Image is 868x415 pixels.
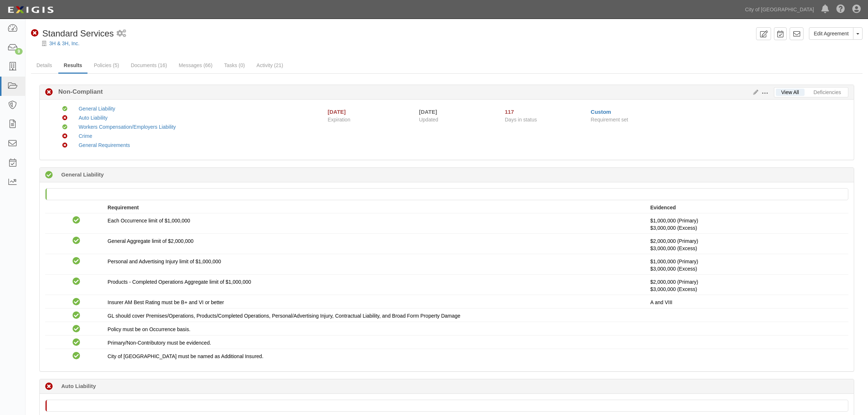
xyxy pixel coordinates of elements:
[650,258,843,272] p: $1,000,000 (Primary)
[45,383,53,391] i: Non-Compliant 88 days (since 06/26/2025)
[73,217,80,224] i: Compliant
[650,286,697,292] span: Policy #AN 089073 Insurer: Benchmark Insurance Company
[219,58,250,73] a: Tasks (0)
[79,133,92,139] a: Crime
[73,278,80,286] i: Compliant
[117,30,126,38] i: 1 scheduled workflow
[650,299,843,306] p: A and VIII
[328,108,346,116] div: [DATE]
[650,278,843,293] p: $2,000,000 (Primary)
[108,340,211,346] span: Primary/Non-Contributory must be evidenced.
[31,58,58,73] a: Details
[61,171,104,178] b: General Liability
[108,218,190,224] span: Each Occurrence limit of $1,000,000
[73,257,80,265] i: Compliant
[88,58,124,73] a: Policies (5)
[650,245,697,251] span: Policy #AN 089073 Insurer: Benchmark Insurance Company
[750,89,758,95] a: Edit Results
[79,106,115,112] a: General Liability
[62,116,67,121] i: Non-Compliant
[73,339,80,346] i: Compliant
[808,89,846,96] a: Deficiencies
[49,40,79,46] a: 3H & 3H, Inc.
[73,312,80,319] i: Compliant
[505,117,537,123] span: Days in status
[62,125,67,130] i: Compliant
[58,58,88,74] a: Results
[79,124,176,130] a: Workers Compensation/Employers Liability
[5,3,56,16] img: logo-5460c22ac91f19d4615b14bd174203de0afe785f0fc80cf4dbbc73dc1793850b.png
[125,58,173,73] a: Documents (16)
[419,108,494,116] div: [DATE]
[650,225,697,231] span: Policy #AN 089073 Insurer: Benchmark Insurance Company
[45,89,53,96] i: Non-Compliant
[53,88,103,96] b: Non-Compliant
[31,30,39,37] i: Non-Compliant
[505,108,585,116] div: Since 05/28/2025
[591,117,628,123] span: Requirement set
[62,143,67,148] i: Non-Compliant
[108,326,190,332] span: Policy must be on Occurrence basis.
[62,106,67,112] i: Compliant
[31,27,114,40] div: Standard Services
[42,28,114,38] span: Standard Services
[328,116,414,123] span: Expiration
[61,382,96,390] b: Auto Liability
[62,134,67,139] i: Non-Compliant
[108,353,263,359] span: City of [GEOGRAPHIC_DATA] must be named as Additional Insured.
[108,299,224,305] span: Insurer AM Best Rating must be B+ and VI or better
[591,109,611,115] a: Custom
[15,48,23,55] div: 9
[108,259,221,264] span: Personal and Advertising Injury limit of $1,000,000
[108,279,251,285] span: Products - Completed Operations Aggregate limit of $1,000,000
[650,205,676,210] strong: Evidenced
[108,205,139,210] strong: Requirement
[79,142,130,148] a: General Requirements
[108,313,460,319] span: GL should cover Premises/Operations, Products/Completed Operations, Personal/Advertising Injury, ...
[251,58,289,73] a: Activity (21)
[108,238,194,244] span: General Aggregate limit of $2,000,000
[73,325,80,333] i: Compliant
[79,115,108,121] a: Auto Liability
[776,89,805,96] a: View All
[173,58,218,73] a: Messages (66)
[73,237,80,245] i: Compliant
[650,266,697,272] span: Policy #AN 089073 Insurer: Benchmark Insurance Company
[650,237,843,252] p: $2,000,000 (Primary)
[836,5,845,14] i: Help Center - Complianz
[45,171,53,179] i: Compliant 3 days (since 09/19/2025)
[650,217,843,232] p: $1,000,000 (Primary)
[419,117,438,123] span: Updated
[809,27,853,40] a: Edit Agreement
[73,352,80,360] i: Compliant
[73,298,80,306] i: Compliant
[742,2,818,17] a: City of [GEOGRAPHIC_DATA]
